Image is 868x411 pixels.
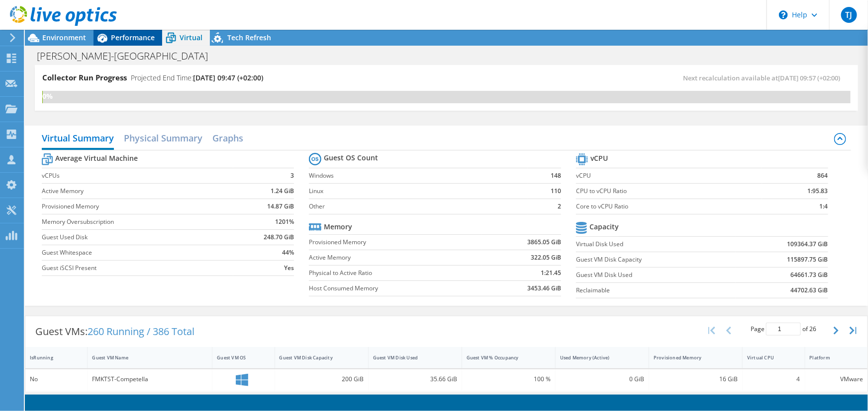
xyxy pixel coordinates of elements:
b: vCPU [590,153,608,163]
b: 2 [558,202,561,211]
div: 0 GiB [560,374,644,385]
input: jump to page [766,323,801,336]
b: 44% [282,248,294,258]
div: Guest VM Disk Capacity [280,354,352,361]
label: Physical to Active Ratio [309,268,482,278]
label: Guest iSCSI Present [42,263,233,273]
div: Guest VM OS [217,354,258,361]
h4: Projected End Time: [131,72,263,83]
div: Virtual CPU [747,354,788,361]
label: Memory Oversubscription [42,217,233,227]
b: 14.87 GiB [267,202,294,211]
div: 35.66 GiB [373,374,457,385]
b: 322.05 GiB [531,253,561,263]
b: Yes [284,263,294,273]
span: 260 Running / 386 Total [88,325,194,338]
h2: Virtual Summary [42,128,114,150]
b: 864 [818,171,828,181]
b: 44702.63 GiB [791,285,828,295]
b: 248.70 GiB [264,232,294,242]
span: Environment [42,33,86,42]
b: 1:4 [820,202,828,211]
b: 148 [551,171,561,181]
b: Guest OS Count [324,153,378,163]
div: 200 GiB [280,374,364,385]
label: Guest Whitespace [42,248,233,258]
div: Platform [810,354,851,361]
b: 115897.75 GiB [787,255,828,265]
label: vCPU [576,171,762,181]
span: Next recalculation available at [683,73,846,82]
label: Active Memory [309,253,482,263]
h2: Graphs [212,128,243,148]
b: Capacity [589,222,619,232]
label: Provisioned Memory [309,237,482,247]
div: Guest VM Disk Used [373,354,445,361]
b: 110 [551,186,561,196]
div: Provisioned Memory [654,354,726,361]
span: TJ [841,7,857,23]
label: CPU to vCPU Ratio [576,186,762,196]
label: Provisioned Memory [42,202,233,211]
h1: [PERSON_NAME]-[GEOGRAPHIC_DATA] [32,51,223,62]
b: Average Virtual Machine [55,153,138,163]
label: Core to vCPU Ratio [576,202,762,211]
label: Host Consumed Memory [309,283,482,293]
span: Virtual [180,33,202,42]
label: Active Memory [42,186,233,196]
b: 3 [290,171,294,181]
div: 0% [42,91,43,102]
span: Page of [751,323,816,336]
div: FMKTST-Competella [92,374,207,385]
label: Other [309,202,528,211]
span: [DATE] 09:47 (+02:00) [193,73,263,82]
span: 26 [809,325,816,333]
span: Performance [111,33,155,42]
div: 100 % [467,374,551,385]
b: 109364.37 GiB [787,239,828,249]
svg: \n [779,10,788,19]
div: Used Memory (Active) [560,354,632,361]
label: Linux [309,186,528,196]
label: Reclaimable [576,285,736,295]
div: IsRunning [30,354,71,361]
b: 3865.05 GiB [527,237,561,247]
b: 1:95.83 [808,186,828,196]
span: [DATE] 09:57 (+02:00) [778,73,841,82]
h2: Physical Summary [124,128,202,148]
b: 3453.46 GiB [527,283,561,293]
div: 16 GiB [654,374,738,385]
label: Guest VM Disk Capacity [576,255,736,265]
label: Guest VM Disk Used [576,270,736,280]
b: 1201% [275,217,294,227]
label: vCPUs [42,171,233,181]
div: VMware [810,374,863,385]
b: 1.24 GiB [271,186,294,196]
b: 64661.73 GiB [791,270,828,280]
div: Guest VM Name [92,354,195,361]
b: 1:21.45 [541,268,561,278]
b: Memory [324,222,352,232]
label: Guest Used Disk [42,232,233,242]
div: Guest VMs: [25,316,204,347]
label: Virtual Disk Used [576,239,736,249]
div: 4 [747,374,800,385]
label: Windows [309,171,528,181]
span: Tech Refresh [227,33,271,42]
div: Guest VM % Occupancy [467,354,539,361]
div: No [30,374,83,385]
